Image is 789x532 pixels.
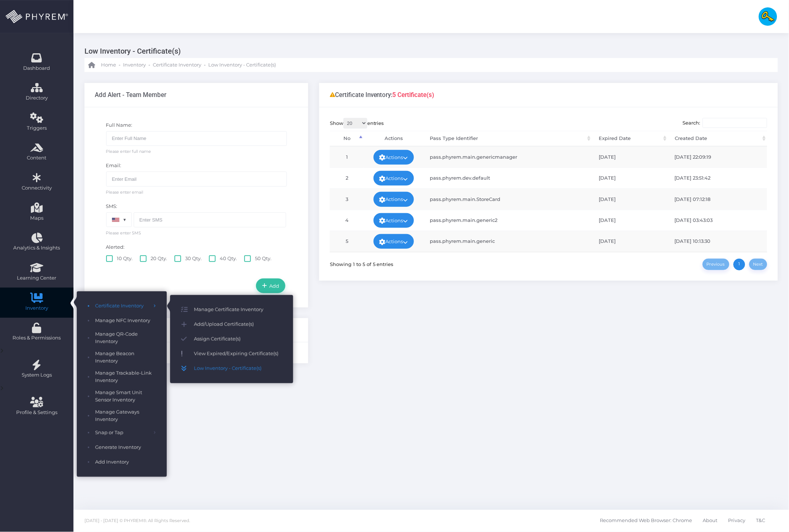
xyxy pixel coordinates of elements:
span: View Expired/Expiring Certificate(s) [194,349,282,359]
label: 10 Qty. [106,255,133,262]
span: Privacy [728,513,746,529]
span: About [703,513,718,529]
span: Manage Beacon Inventory [95,350,156,364]
span: Dashboard [24,65,50,72]
a: Generate Inventory [77,440,167,455]
th: Pass Type Identifier: activate to sort column ascending [423,131,592,147]
span: Inventory [5,305,69,312]
a: Inventory [123,58,146,72]
span: System Logs [5,371,69,379]
span: Certificate Inventory [95,301,148,311]
select: Showentries [343,118,367,129]
span: Manage QR-Code Inventory [95,331,156,345]
span: Add [267,283,280,289]
a: About [703,510,718,532]
label: 30 Qty. [174,255,202,262]
td: [DATE] [592,147,669,168]
div: Showing 1 to 5 of 5 entries [330,257,394,268]
a: 1 [734,259,745,270]
span: Snap or Tap [95,428,148,438]
a: View Expired/Expiring Certificate(s) [170,346,293,361]
span: Manage Certificate Inventory [194,305,282,314]
a: Manage Certificate Inventory [170,302,293,317]
td: [DATE] 10:13:30 [668,231,767,252]
span: Home [101,61,116,69]
td: pass.phyrem.main.genericmanager [423,147,592,168]
span: Assign Certificate(s) [194,334,282,344]
span: Please enter full name [106,146,151,155]
b: 5 Certificate(s) [393,91,435,98]
span: Learning Center [5,274,69,282]
td: [DATE] 07:12:18 [668,188,767,209]
span: Generate Inventory [95,443,156,452]
span: Content [5,154,69,162]
label: 40 Qty. [209,255,237,262]
a: Snap or Tap [77,425,167,440]
label: Email: [106,162,122,169]
th: Expired Date: activate to sort column ascending [592,131,669,147]
td: 2 [330,168,364,188]
input: Enter SMS [134,212,286,227]
td: pass.phyrem.dev.default [423,168,592,188]
h3: Low Inventory - Certificate(s) [84,44,772,58]
a: Certificate Inventory [77,299,167,313]
a: Add/Upload Certificate(s) [170,317,293,332]
td: pass.phyrem.main.generic [423,231,592,252]
a: Low Inventory - Certificate(s) [208,58,276,72]
th: Actions [364,131,424,147]
a: Assign Certificate(s) [170,332,293,346]
td: 4 [330,210,364,231]
a: Actions [374,192,414,206]
a: Manage QR-Code Inventory [77,328,167,348]
a: Recommended Web Browser: Chrome [600,510,692,532]
td: [DATE] [592,210,669,231]
a: Manage Trackable-Link Inventory [77,367,167,387]
a: Manage Gateways Inventory [77,406,167,425]
input: Search: [703,118,767,128]
span: Manage Smart Unit Sensor Inventory [95,389,156,403]
th: Created Date: activate to sort column ascending [669,131,768,147]
th: No: activate to sort column descending [330,131,364,147]
span: Triggers [5,125,69,132]
a: Home [88,58,116,72]
td: [DATE] 22:09:19 [668,147,767,168]
a: Manage Smart Unit Sensor Inventory [77,387,167,406]
a: Manage Beacon Inventory [77,348,167,367]
a: Add Inventory [77,455,167,470]
a: Low Inventory - Certificate(s) [170,361,293,376]
td: 5 [330,231,364,252]
a: Actions [374,150,414,165]
label: Full Name: [106,122,133,129]
td: pass.phyrem.main.generic2 [423,210,592,231]
td: [DATE] [592,188,669,209]
h3: Add Alert - Team Member [95,91,167,98]
td: 1 [330,147,364,168]
td: 3 [330,188,364,209]
a: Certificate Inventory [153,58,201,72]
span: Profile & Settings [16,409,57,416]
td: [DATE] 23:51:42 [668,168,767,188]
td: [DATE] 03:43:03 [668,210,767,231]
span: Connectivity [5,184,69,192]
h3: Certificate Inventory: [330,91,435,98]
label: Show entries [330,118,384,129]
span: Recommended Web Browser: Chrome [600,513,692,529]
label: Alerted: [106,244,125,251]
td: [DATE] [592,231,669,252]
span: Manage Trackable-Link Inventory [95,370,156,384]
a: Actions [374,213,414,228]
span: Inventory [123,61,146,69]
label: 50 Qty. [244,255,272,262]
span: Please enter email [106,187,144,195]
li: - [147,61,151,69]
span: Low Inventory - Certificate(s) [194,364,282,373]
span: Certificate Inventory [153,61,201,69]
span: Add Inventory [95,457,156,467]
a: T&C [756,510,765,532]
label: SMS: [106,203,118,210]
a: Privacy [728,510,746,532]
span: Maps [30,215,43,222]
a: Actions [374,234,414,249]
a: Actions [374,171,414,186]
a: Add [256,278,285,293]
